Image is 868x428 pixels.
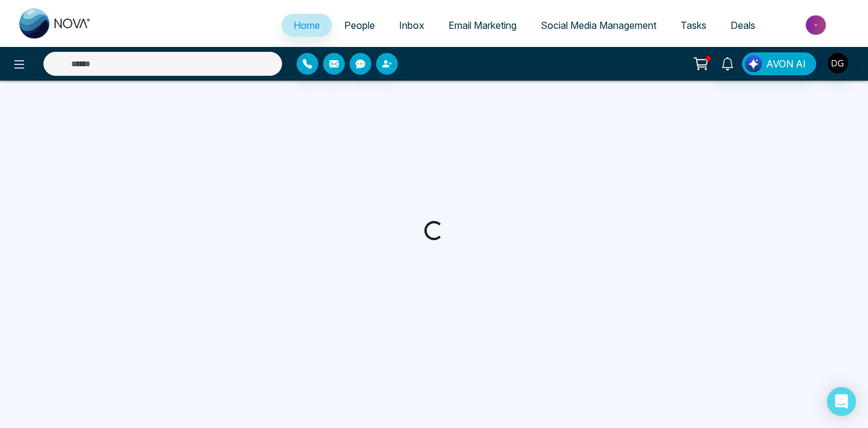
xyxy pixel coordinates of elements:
span: Email Marketing [448,19,517,31]
button: AVON AI [742,52,816,75]
a: Deals [719,14,767,37]
img: Market-place.gif [773,11,861,39]
span: Social Media Management [541,19,656,31]
a: Email Marketing [436,14,529,37]
a: Home [281,14,332,37]
span: Tasks [681,19,706,31]
a: People [332,14,387,37]
a: Social Media Management [529,14,668,37]
a: Tasks [668,14,719,37]
a: Inbox [387,14,436,37]
img: User Avatar [828,53,848,73]
span: Deals [731,19,755,31]
span: Inbox [399,19,424,31]
span: People [344,19,375,31]
img: Lead Flow [745,55,762,72]
span: AVON AI [766,57,806,71]
div: Open Intercom Messenger [827,387,856,416]
span: Home [294,19,320,31]
img: Nova CRM Logo [19,8,92,39]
